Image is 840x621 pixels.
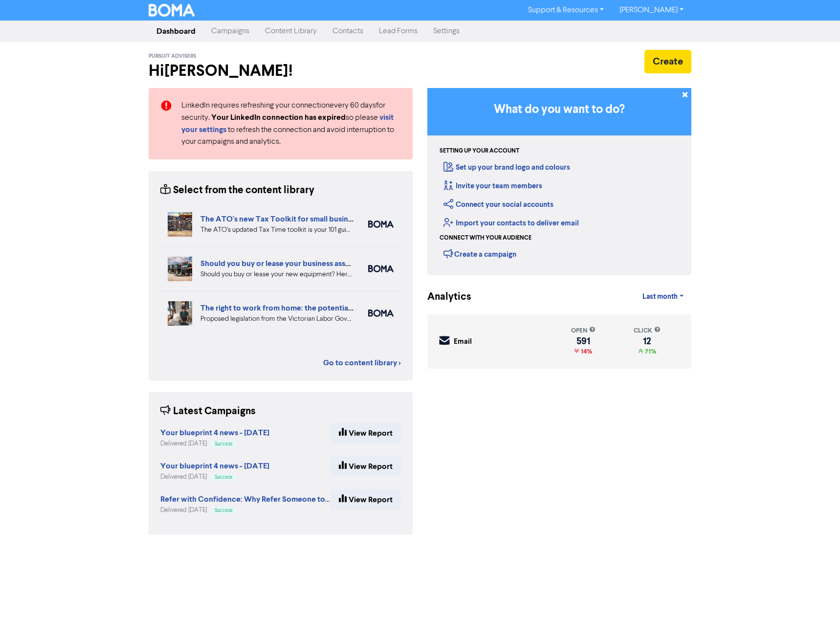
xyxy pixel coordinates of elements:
[443,181,542,191] a: Invite your team members
[200,259,359,268] a: Should you buy or lease your business assets?
[149,53,196,60] span: Pursuit Advisers
[368,221,394,228] img: boma
[149,62,413,80] h2: Hi [PERSON_NAME] !
[215,508,232,513] span: Success
[160,506,331,515] div: Delivered [DATE]
[160,404,256,419] div: Latest Campaigns
[579,348,592,355] span: 14%
[443,246,516,261] div: Create a campaign
[368,265,394,272] img: boma_accounting
[200,303,492,313] a: The right to work from home: the potential impact for your employees and business
[215,475,232,480] span: Success
[427,88,691,275] div: Getting Started in BOMA
[181,114,394,134] a: visit your settings
[454,336,472,348] div: Email
[331,489,401,510] a: View Report
[634,337,661,345] div: 12
[791,574,840,621] iframe: Chat Widget
[440,147,519,155] div: Setting up your account
[160,429,269,437] a: Your blueprint 4 news - [DATE]
[160,496,420,504] a: Refer with Confidence: Why Refer Someone to Our Tax Planning Services?
[427,289,459,305] div: Analytics
[644,50,691,73] button: Create
[203,22,257,41] a: Campaigns
[634,326,661,335] div: click
[571,326,596,335] div: open
[211,112,346,122] strong: Your LinkedIn connection has expired
[257,22,325,41] a: Content Library
[440,234,531,243] div: Connect with your audience
[635,287,691,307] a: Last month
[200,225,354,235] div: The ATO’s updated Tax Time toolkit is your 101 guide to business taxes. We’ve summarised the key ...
[323,357,401,369] a: Go to content library >
[160,439,269,448] div: Delivered [DATE]
[200,214,387,224] a: The ATO's new Tax Toolkit for small business owners
[331,423,401,444] a: View Report
[443,200,553,209] a: Connect your social accounts
[149,4,195,17] img: BOMA Logo
[571,337,596,345] div: 591
[215,442,232,446] span: Success
[442,103,677,117] h3: What do you want to do?
[160,494,420,504] strong: Refer with Confidence: Why Refer Someone to Our Tax Planning Services?
[160,463,269,470] a: Your blueprint 4 news - [DATE]
[520,2,612,18] a: Support & Resources
[425,22,467,41] a: Settings
[160,461,269,471] strong: Your blueprint 4 news - [DATE]
[149,22,203,41] a: Dashboard
[643,348,656,355] span: 71%
[331,456,401,477] a: View Report
[174,100,408,148] div: LinkedIn requires refreshing your connection every 60 days for security. so please to refresh the...
[160,183,314,198] div: Select from the content library
[368,310,394,317] img: boma
[325,22,371,41] a: Contacts
[200,269,354,280] div: Should you buy or lease your new equipment? Here are some pros and cons of each. We also can revi...
[160,472,269,482] div: Delivered [DATE]
[443,219,579,228] a: Import your contacts to deliver email
[612,2,691,18] a: [PERSON_NAME]
[443,163,570,172] a: Set up your brand logo and colours
[371,22,425,41] a: Lead Forms
[200,314,354,324] div: Proposed legislation from the Victorian Labor Government could offer your employees the right to ...
[160,428,269,438] strong: Your blueprint 4 news - [DATE]
[642,292,678,301] span: Last month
